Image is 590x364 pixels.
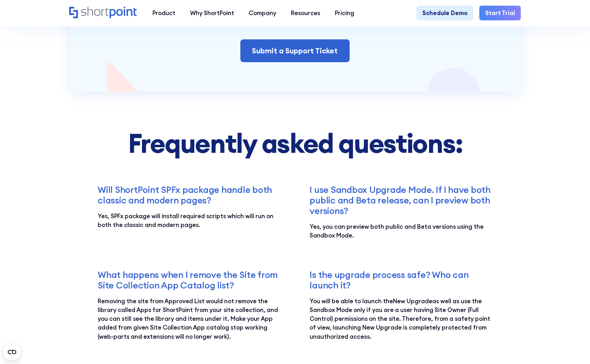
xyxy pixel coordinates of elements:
a: Why ShortPoint [183,6,241,20]
p: Yes, you can preview both public and Beta versions using the Sandbox Mode. [310,222,492,240]
div: Product [153,8,175,17]
a: Company [241,6,284,20]
div: Resources [291,8,320,17]
p: Yes, SPFx package will install required scripts which will run on both the classic and modern pages. [98,212,280,229]
a: Product [145,6,183,20]
div: Company [249,8,276,17]
iframe: Chat Widget [555,330,590,364]
a: Resources [284,6,328,20]
div: Pricing [335,8,354,17]
a: Pricing [328,6,362,20]
div: Why ShortPoint [190,8,234,17]
a: Sandbox Mode [310,306,352,313]
button: Open CMP widget [4,344,20,360]
a: Schedule Demo [416,6,474,20]
div: Kontrollprogram for chat [555,330,590,364]
a: Home [69,7,138,19]
h2: Frequently asked questions: [98,129,492,158]
h3: Will ShortPoint SPFx package handle both classic and modern pages? [98,184,280,206]
p: You will be able to launch the as well as use the only if you are a user having Site Owner (Full ... [310,297,492,341]
h3: What happens when I remove the Site from Site Collection App Catalog list? [98,269,280,291]
h3: I use Sandbox Upgrade Mode. If I have both public and Beta release, can I preview both versions? [310,184,492,216]
h3: Is the upgrade process safe? Who can launch it? [310,269,492,291]
a: Start Trial [479,6,521,20]
a: Submit a Support Ticket [240,39,350,62]
p: Removing the site from Approved List would not remove the library called Apps for ShortPoint from... [98,297,280,341]
a: New Upgrade [393,297,432,305]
